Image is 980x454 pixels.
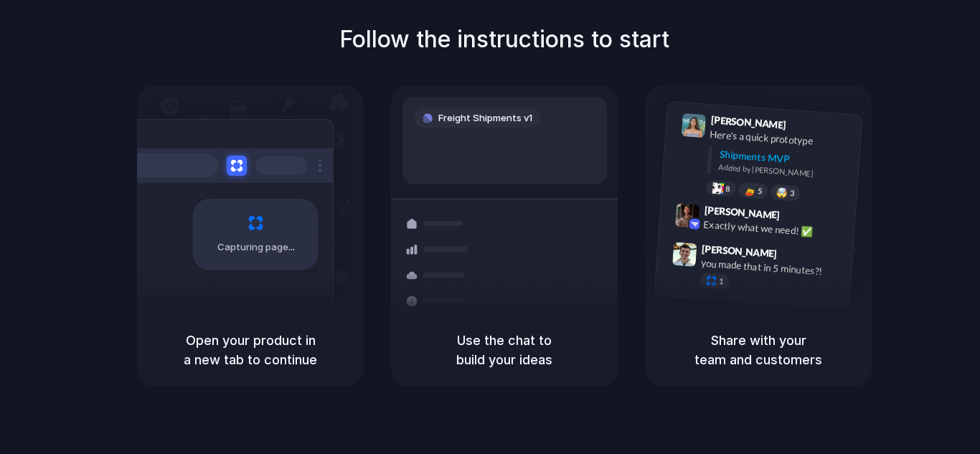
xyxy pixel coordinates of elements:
[408,331,600,369] h5: Use the chat to build your ideas
[154,331,347,369] h5: Open your product in a new tab to continue
[438,111,532,126] span: Freight Shipments v1
[703,217,847,241] div: Exactly what we need! ✅
[702,240,778,261] span: [PERSON_NAME]
[784,209,814,226] span: 9:42 AM
[719,278,724,285] span: 1
[710,127,853,151] div: Here's a quick prototype
[725,184,730,192] span: 8
[791,118,820,136] span: 9:41 AM
[662,331,854,369] h5: Share with your team and customers
[700,255,844,280] div: you made that in 5 minutes?!
[718,161,850,182] div: Added by [PERSON_NAME]
[704,202,780,223] span: [PERSON_NAME]
[719,147,852,171] div: Shipments MVP
[339,22,669,57] h1: Follow the instructions to start
[776,187,788,198] div: 🤯
[790,189,795,197] span: 3
[758,187,763,195] span: 5
[217,240,297,255] span: Capturing page
[710,112,786,133] span: [PERSON_NAME]
[781,247,811,265] span: 9:47 AM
